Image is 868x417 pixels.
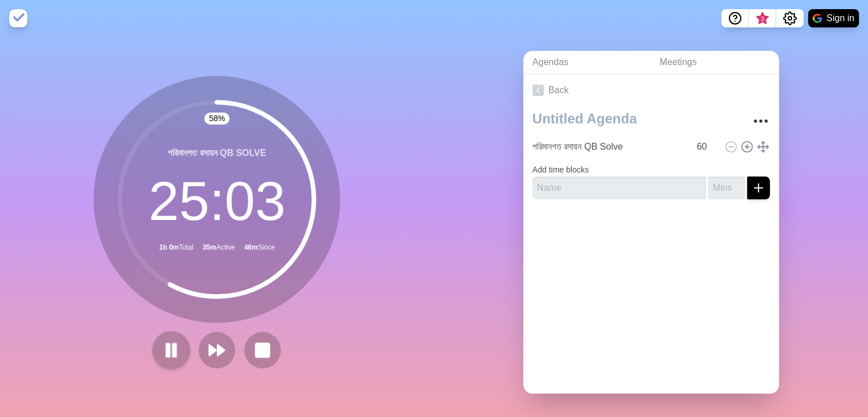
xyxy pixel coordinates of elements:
input: Name [528,135,690,158]
a: Meetings [651,51,779,74]
input: Name [532,177,706,199]
img: timeblocks logo [9,9,27,27]
button: More [749,110,772,133]
input: Mins [708,177,745,199]
a: Agendas [523,51,651,74]
label: Add time blocks [532,165,589,174]
input: Mins [692,135,720,158]
button: Settings [776,9,804,27]
img: google logo [813,14,822,23]
span: 3 [758,14,767,23]
button: Help [721,9,749,27]
button: What’s new [749,9,776,27]
button: Sign in [808,9,859,27]
a: Back [523,74,779,106]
